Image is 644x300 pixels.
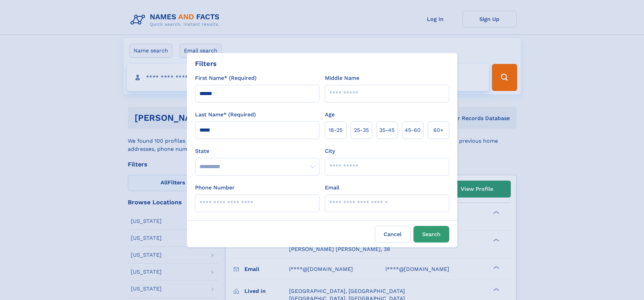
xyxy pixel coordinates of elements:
[413,226,449,243] button: Search
[405,126,421,134] span: 45‑60
[325,184,339,192] label: Email
[329,126,342,134] span: 18‑25
[195,59,217,69] div: Filters
[195,184,235,192] label: Phone Number
[325,111,335,119] label: Age
[379,126,395,134] span: 35‑45
[195,111,256,119] label: Last Name* (Required)
[375,226,411,243] label: Cancel
[354,126,369,134] span: 25‑35
[195,147,319,155] label: State
[325,74,359,82] label: Middle Name
[195,74,257,82] label: First Name* (Required)
[325,147,335,155] label: City
[433,126,444,134] span: 60+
